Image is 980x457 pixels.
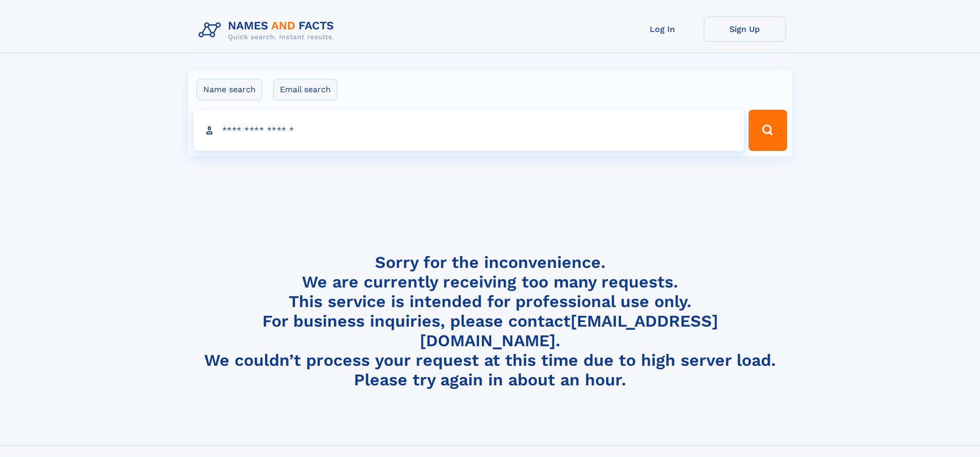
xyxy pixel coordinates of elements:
[621,16,704,42] a: Log In
[749,110,787,151] button: Search Button
[704,16,786,42] a: Sign Up
[197,79,262,100] label: Name search
[194,16,343,44] img: Logo Names and Facts
[194,252,786,390] h4: Sorry for the inconvenience. We are currently receiving too many requests. This service is intend...
[273,79,337,100] label: Email search
[420,311,718,350] a: [EMAIL_ADDRESS][DOMAIN_NAME]
[193,110,744,151] input: search input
